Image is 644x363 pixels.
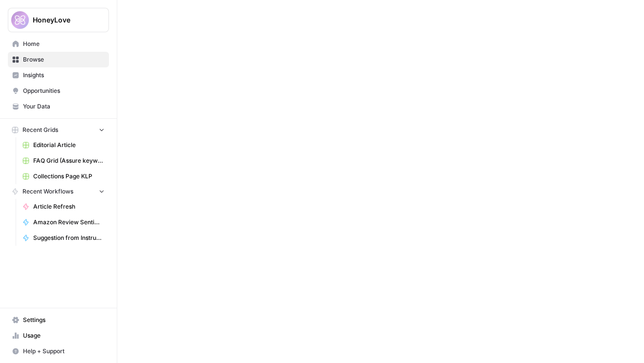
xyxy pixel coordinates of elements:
[18,169,109,184] a: Collections Page KLP
[18,230,109,246] a: Suggestion from Instruction
[23,316,105,324] span: Settings
[33,202,105,211] span: Article Refresh
[23,71,105,80] span: Insights
[11,11,29,29] img: HoneyLove Logo
[8,328,109,343] a: Usage
[22,126,58,134] span: Recent Grids
[18,199,109,214] a: Article Refresh
[22,187,73,196] span: Recent Workflows
[23,102,105,111] span: Your Data
[8,343,109,359] button: Help + Support
[8,312,109,328] a: Settings
[33,141,105,149] span: Editorial Article
[8,67,109,83] a: Insights
[33,172,105,181] span: Collections Page KLP
[18,137,109,153] a: Editorial Article
[33,218,105,227] span: Amazon Review Sentiments
[33,156,105,165] span: FAQ Grid (Assure keyword doc up to date)
[18,153,109,169] a: FAQ Grid (Assure keyword doc up to date)
[23,55,105,64] span: Browse
[8,184,109,199] button: Recent Workflows
[8,99,109,114] a: Your Data
[8,52,109,67] a: Browse
[8,123,109,137] button: Recent Grids
[8,8,109,32] button: Workspace: HoneyLove
[23,347,105,356] span: Help + Support
[23,331,105,340] span: Usage
[8,36,109,52] a: Home
[8,83,109,99] a: Opportunities
[18,214,109,230] a: Amazon Review Sentiments
[33,15,92,25] span: HoneyLove
[23,40,105,48] span: Home
[33,234,105,242] span: Suggestion from Instruction
[23,86,105,95] span: Opportunities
